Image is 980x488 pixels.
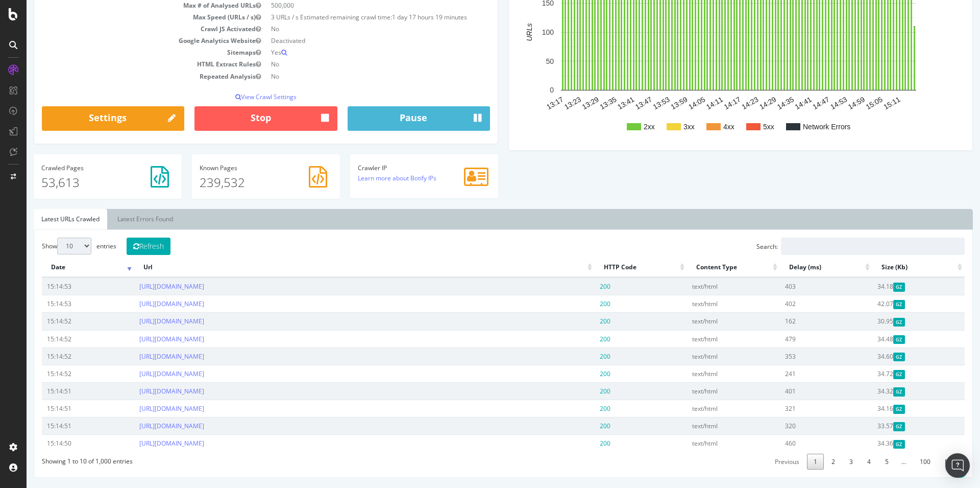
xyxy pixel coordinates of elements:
[113,352,178,361] a: [URL][DOMAIN_NAME]
[945,453,970,478] div: Open Intercom Messenger
[573,299,584,308] span: 200
[867,422,878,431] span: Gzipped Content
[846,382,938,400] td: 34.32
[838,95,857,111] text: 15:05
[846,295,938,312] td: 42.07
[767,95,787,111] text: 14:41
[846,400,938,417] td: 34.16
[802,95,822,111] text: 14:53
[855,95,875,111] text: 15:11
[15,35,239,47] td: Google Analytics Website
[15,417,108,434] td: 15:14:51
[660,330,753,347] td: text/html
[678,95,698,111] text: 14:11
[867,335,878,344] span: Gzipped Content
[15,238,90,254] label: Show entries
[753,277,846,295] td: 403
[519,57,527,65] text: 50
[798,454,815,470] a: 2
[846,417,938,434] td: 33.57
[15,434,108,452] td: 15:14:50
[660,400,753,417] td: text/html
[365,13,440,21] span: 1 day 17 hours 19 minutes
[499,24,507,41] text: URLs
[660,347,753,365] td: text/html
[730,238,938,255] label: Search:
[785,95,804,111] text: 14:47
[867,318,878,327] span: Gzipped Content
[15,365,108,382] td: 15:14:52
[15,382,108,400] td: 15:14:51
[617,123,628,131] text: 2xx
[536,95,556,111] text: 13:23
[867,387,878,396] span: Gzipped Content
[573,422,584,430] span: 200
[113,317,178,326] a: [URL][DOMAIN_NAME]
[15,23,239,35] td: Crawl JS Activated
[867,370,878,379] span: Gzipped Content
[846,347,938,365] td: 34.60
[657,123,668,131] text: 3xx
[113,387,178,396] a: [URL][DOMAIN_NAME]
[15,47,239,58] td: Sitemaps
[737,123,748,131] text: 5xx
[15,106,158,131] a: Settings
[572,95,592,111] text: 13:35
[15,312,108,330] td: 15:14:52
[820,95,840,111] text: 14:59
[15,258,108,277] th: Date: activate to sort column ascending
[554,95,574,111] text: 13:29
[753,312,846,330] td: 162
[776,123,824,131] text: Network Errors
[742,454,779,470] a: Previous
[573,404,584,413] span: 200
[331,165,464,171] h4: Crawler IP
[753,295,846,312] td: 402
[168,106,310,131] button: Stop
[113,369,178,378] a: [URL][DOMAIN_NAME]
[753,347,846,365] td: 353
[15,400,108,417] td: 15:14:51
[239,71,463,82] td: No
[846,312,938,330] td: 30.95
[173,165,306,171] h4: Pages Known
[573,387,584,396] span: 200
[113,299,178,308] a: [URL][DOMAIN_NAME]
[697,123,708,131] text: 4xx
[780,454,797,470] a: 1
[7,209,81,229] a: Latest URLs Crawled
[173,174,306,191] p: 239,532
[846,330,938,347] td: 34.48
[846,258,938,277] th: Size (Kb): activate to sort column ascending
[660,434,753,452] td: text/html
[239,58,463,70] td: No
[867,405,878,413] span: Gzipped Content
[113,404,178,413] a: [URL][DOMAIN_NAME]
[660,95,680,111] text: 14:05
[321,106,463,131] button: Pause
[754,238,938,255] input: Search:
[113,422,178,430] a: [URL][DOMAIN_NAME]
[573,282,584,291] span: 200
[660,258,753,277] th: Content Type: activate to sort column ascending
[660,365,753,382] td: text/html
[573,369,584,378] span: 200
[816,454,833,470] a: 3
[846,277,938,295] td: 34.18
[519,95,538,111] text: 13:17
[15,58,239,70] td: HTML Extract Rules
[15,92,463,101] p: View Crawl Settings
[15,11,239,23] td: Max Speed (URLs / s)
[731,95,751,111] text: 14:29
[643,95,663,111] text: 13:59
[15,330,108,347] td: 15:14:52
[573,352,584,361] span: 200
[239,35,463,47] td: Deactivated
[714,95,733,111] text: 14:23
[660,312,753,330] td: text/html
[573,335,584,343] span: 200
[516,28,528,36] text: 100
[83,209,154,229] a: Latest Errors Found
[15,174,148,191] p: 53,613
[573,317,584,326] span: 200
